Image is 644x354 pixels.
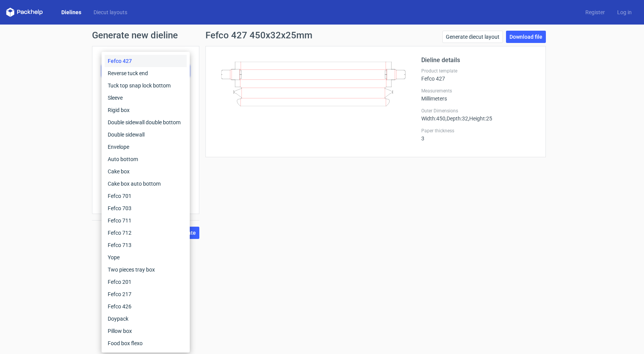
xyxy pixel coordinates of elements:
div: Fefco 217 [105,288,187,300]
div: Sleeve [105,92,187,104]
label: Measurements [421,88,536,94]
div: Fefco 201 [105,276,187,288]
a: Diecut layouts [87,8,133,16]
span: , Height : 25 [468,115,492,122]
div: Fefco 427 [105,55,187,67]
div: Yope [105,251,187,263]
h1: Fefco 427 450x32x25mm [205,31,312,40]
div: 3 [421,128,536,142]
div: Millimeters [421,88,536,102]
div: Tuck top snap lock bottom [105,79,187,92]
div: Fefco 427 [421,68,536,82]
div: Auto bottom [105,153,187,165]
a: Generate diecut layout [442,31,503,43]
h1: Generate new dieline [92,31,552,40]
span: Width : 450 [421,115,445,122]
span: , Depth : 32 [445,115,468,122]
div: Pillow box [105,325,187,337]
div: Fefco 713 [105,239,187,251]
div: Fefco 712 [105,227,187,239]
div: Double sidewall double bottom [105,116,187,128]
div: Rigid box [105,104,187,116]
label: Product template [421,68,536,74]
a: Dielines [55,8,87,16]
div: Cake box auto bottom [105,178,187,190]
div: Cake box [105,165,187,178]
div: Envelope [105,141,187,153]
label: Outer Dimensions [421,108,536,114]
div: Fefco 711 [105,214,187,227]
div: Double sidewall [105,128,187,141]
a: Download file [506,31,546,43]
div: Food box flexo [105,337,187,349]
h2: Dieline details [421,56,536,65]
div: Two pieces tray box [105,263,187,276]
div: Doypack [105,313,187,325]
a: Register [579,8,611,16]
label: Paper thickness [421,128,536,134]
div: Fefco 426 [105,300,187,313]
div: Reverse tuck end [105,67,187,79]
div: Fefco 701 [105,190,187,202]
div: Fefco 703 [105,202,187,214]
a: Log in [611,8,638,16]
